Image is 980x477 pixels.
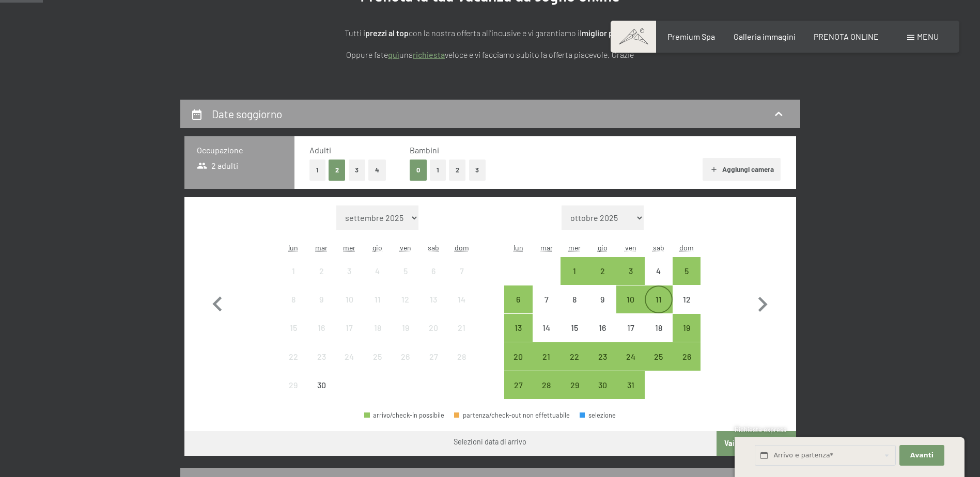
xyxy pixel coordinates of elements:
[673,285,701,313] div: arrivo/check-in non effettuabile
[589,353,615,378] div: 23
[616,342,644,370] div: arrivo/check-in possibile
[335,314,363,342] div: Wed Sep 17 2025
[645,285,673,313] div: Sat Oct 11 2025
[392,314,419,342] div: Fri Sep 19 2025
[392,257,419,285] div: arrivo/check-in non effettuabile
[448,353,474,378] div: 28
[562,267,587,293] div: 1
[279,285,307,313] div: arrivo/check-in non effettuabile
[279,342,307,370] div: arrivo/check-in non effettuabile
[674,295,699,321] div: 12
[368,160,386,181] button: 4
[393,353,418,378] div: 26
[364,257,392,285] div: Thu Sep 04 2025
[616,371,644,399] div: arrivo/check-in possibile
[279,285,307,313] div: Mon Sep 08 2025
[279,314,307,342] div: Mon Sep 15 2025
[561,371,588,399] div: Wed Oct 29 2025
[533,371,561,399] div: Tue Oct 28 2025
[674,353,699,378] div: 26
[617,353,643,378] div: 24
[674,267,699,293] div: 5
[335,257,363,285] div: Wed Sep 03 2025
[561,342,588,370] div: Wed Oct 22 2025
[616,285,644,313] div: Fri Oct 10 2025
[673,257,701,285] div: arrivo/check-in possibile
[568,243,581,252] abbr: mercoledì
[588,342,616,370] div: Thu Oct 23 2025
[419,257,447,285] div: arrivo/check-in non effettuabile
[365,295,391,321] div: 11
[561,314,588,342] div: arrivo/check-in non effettuabile
[388,50,399,59] a: quì
[673,285,701,313] div: Sun Oct 12 2025
[534,324,559,349] div: 14
[365,353,391,378] div: 25
[454,412,570,419] div: partenza/check-out non effettuabile
[540,243,553,252] abbr: martedì
[419,342,447,370] div: Sat Sep 27 2025
[308,381,334,407] div: 30
[589,267,615,293] div: 2
[562,295,587,321] div: 8
[673,342,701,370] div: Sun Oct 26 2025
[646,324,672,349] div: 18
[454,437,526,447] div: Selezioni data di arrivo
[232,48,749,61] p: Oppure fate una veloce e vi facciamo subito la offerta piacevole. Grazie
[428,243,439,252] abbr: sabato
[365,267,391,293] div: 4
[336,353,362,378] div: 24
[616,314,644,342] div: Fri Oct 17 2025
[588,285,616,313] div: arrivo/check-in non effettuabile
[667,31,715,41] span: Premium Spa
[279,342,307,370] div: Mon Sep 22 2025
[308,324,334,349] div: 16
[910,451,934,460] span: Avanti
[307,371,335,399] div: arrivo/check-in non effettuabile
[617,381,643,407] div: 31
[598,243,608,252] abbr: giovedì
[430,160,446,181] button: 1
[447,314,475,342] div: arrivo/check-in non effettuabile
[307,257,335,285] div: Tue Sep 02 2025
[279,371,307,399] div: arrivo/check-in non effettuabile
[307,342,335,370] div: Tue Sep 23 2025
[582,28,633,38] strong: miglior prezzo
[616,342,644,370] div: Fri Oct 24 2025
[533,314,561,342] div: arrivo/check-in non effettuabile
[588,342,616,370] div: arrivo/check-in possibile
[588,314,616,342] div: Thu Oct 16 2025
[504,314,532,342] div: Mon Oct 13 2025
[455,243,469,252] abbr: domenica
[279,314,307,342] div: arrivo/check-in non effettuabile
[279,371,307,399] div: Mon Sep 29 2025
[616,257,644,285] div: Fri Oct 03 2025
[534,295,559,321] div: 7
[534,381,559,407] div: 28
[307,342,335,370] div: arrivo/check-in non effettuabile
[212,107,282,120] h2: Date soggiorno
[533,314,561,342] div: Tue Oct 14 2025
[335,257,363,285] div: arrivo/check-in non effettuabile
[364,412,444,419] div: arrivo/check-in possibile
[580,412,616,419] div: selezione
[447,314,475,342] div: Sun Sep 21 2025
[393,295,418,321] div: 12
[514,243,523,252] abbr: lunedì
[533,342,561,370] div: Tue Oct 21 2025
[372,243,382,252] abbr: giovedì
[448,295,474,321] div: 14
[281,267,306,293] div: 1
[421,324,446,349] div: 20
[679,243,694,252] abbr: domenica
[673,342,701,370] div: arrivo/check-in possibile
[734,31,796,41] a: Galleria immagini
[588,257,616,285] div: Thu Oct 02 2025
[617,295,643,321] div: 10
[447,285,475,313] div: arrivo/check-in non effettuabile
[646,295,672,321] div: 11
[505,381,531,407] div: 27
[410,145,439,155] span: Bambini
[410,160,427,181] button: 0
